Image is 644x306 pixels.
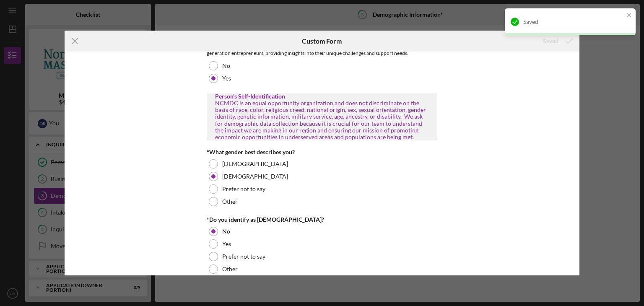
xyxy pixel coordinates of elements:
[222,75,231,82] label: Yes
[215,93,429,100] div: Person's Self-Identification
[222,228,230,235] label: No
[302,37,342,45] h6: Custom Form
[626,12,632,20] button: close
[207,149,437,156] div: *What gender best describes you?
[222,186,265,192] label: Prefer not to say
[222,253,265,260] label: Prefer not to say
[215,100,429,140] div: NCMDC is an equal opportunity organization and does not discriminate on the basis of race, color,...
[222,198,238,205] label: Other
[222,62,230,69] label: No
[222,241,231,247] label: Yes
[222,173,288,180] label: [DEMOGRAPHIC_DATA]
[222,161,288,167] label: [DEMOGRAPHIC_DATA]
[207,216,437,223] div: *Do you identify as [DEMOGRAPHIC_DATA]?
[523,18,624,25] div: Saved
[222,266,238,272] label: Other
